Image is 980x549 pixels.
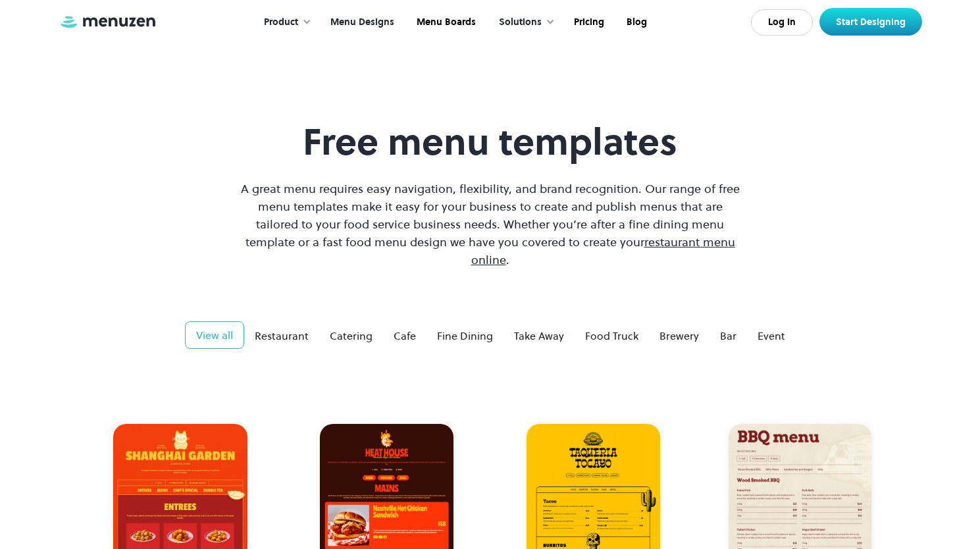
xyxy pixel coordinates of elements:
h1: Free menu templates [238,120,743,164]
a: Menu Designs [318,2,404,43]
div: Solutions [486,2,561,43]
div: Bar [720,328,736,344]
div: Event [758,328,785,344]
div: Cafe [394,328,416,344]
div: Product [251,2,318,43]
a: Log In [751,9,813,36]
div: View all [196,327,233,343]
div: Take Away [514,328,564,344]
a: Menu Boards [404,2,486,43]
div: Restaurant [255,328,309,344]
div: Catering [330,328,373,344]
div: Solutions [499,15,542,30]
div: Product [264,15,298,30]
div: Fine Dining [437,328,493,344]
p: A great menu requires easy navigation, flexibility, and brand recognition. Our range of free menu... [238,180,743,269]
div: Brewery [659,328,699,344]
a: Pricing [561,2,614,43]
div: Food Truck [585,328,638,344]
a: Start Designing [819,8,922,36]
a: Blog [614,2,657,43]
